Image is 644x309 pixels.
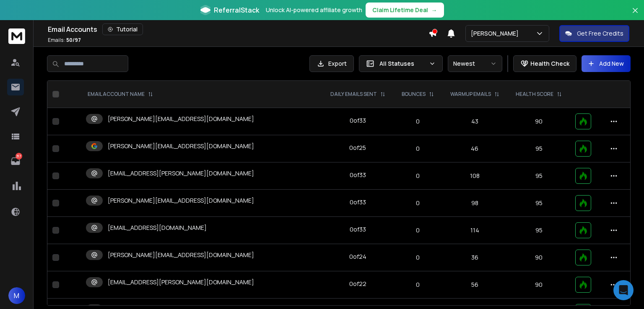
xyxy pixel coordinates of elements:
button: Claim Lifetime Deal→ [366,3,444,18]
div: 0 of 22 [349,280,366,288]
td: 114 [442,217,508,244]
span: → [431,6,437,14]
button: Health Check [513,55,576,72]
p: [PERSON_NAME][EMAIL_ADDRESS][DOMAIN_NAME] [108,251,254,259]
p: [PERSON_NAME][EMAIL_ADDRESS][DOMAIN_NAME] [108,196,254,205]
td: 108 [442,162,508,190]
button: Newest [448,55,502,72]
button: Add New [582,55,631,72]
button: Get Free Credits [559,25,629,42]
p: [EMAIL_ADDRESS][PERSON_NAME][DOMAIN_NAME] [108,169,254,178]
td: 90 [507,271,570,299]
p: [PERSON_NAME][EMAIL_ADDRESS][DOMAIN_NAME] [108,142,254,150]
td: 95 [507,135,570,162]
p: Health Check [530,59,569,68]
p: 0 [399,117,437,126]
td: 95 [507,162,570,190]
span: ReferralStack [214,5,259,15]
button: M [8,287,25,304]
p: All Statuses [379,59,426,68]
p: [PERSON_NAME] [471,29,522,38]
div: Email Accounts [48,23,428,35]
td: 43 [442,108,508,135]
div: 0 of 33 [350,171,366,179]
p: 0 [399,172,437,180]
td: 46 [442,135,508,162]
div: 0 of 33 [350,198,366,206]
div: 0 of 25 [349,144,366,152]
p: BOUNCES [402,91,426,98]
p: Unlock AI-powered affiliate growth [266,6,362,14]
td: 90 [507,108,570,135]
td: 95 [507,217,570,244]
p: 0 [399,199,437,207]
td: 36 [442,244,508,271]
p: [EMAIL_ADDRESS][PERSON_NAME][DOMAIN_NAME] [108,278,254,286]
p: [EMAIL_ADDRESS][DOMAIN_NAME] [108,224,207,232]
p: HEALTH SCORE [516,91,553,98]
div: 0 of 33 [350,116,366,125]
p: 0 [399,226,437,234]
p: 317 [16,153,22,160]
td: 56 [442,271,508,299]
td: 90 [507,244,570,271]
p: Get Free Credits [577,29,623,38]
a: 317 [7,153,24,170]
div: 0 of 24 [349,252,366,261]
span: 50 / 97 [66,36,81,44]
button: Export [309,55,354,72]
div: EMAIL ACCOUNT NAME [88,91,153,98]
button: Tutorial [102,23,143,35]
button: Close banner [630,5,641,25]
p: 0 [399,144,437,153]
p: 0 [399,281,437,289]
td: 98 [442,190,508,217]
div: 0 of 33 [350,225,366,234]
p: [PERSON_NAME][EMAIL_ADDRESS][DOMAIN_NAME] [108,115,254,123]
p: DAILY EMAILS SENT [330,91,377,98]
td: 95 [507,190,570,217]
p: WARMUP EMAILS [450,91,491,98]
p: Emails : [48,37,81,44]
p: 0 [399,253,437,262]
div: Open Intercom Messenger [613,280,634,300]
